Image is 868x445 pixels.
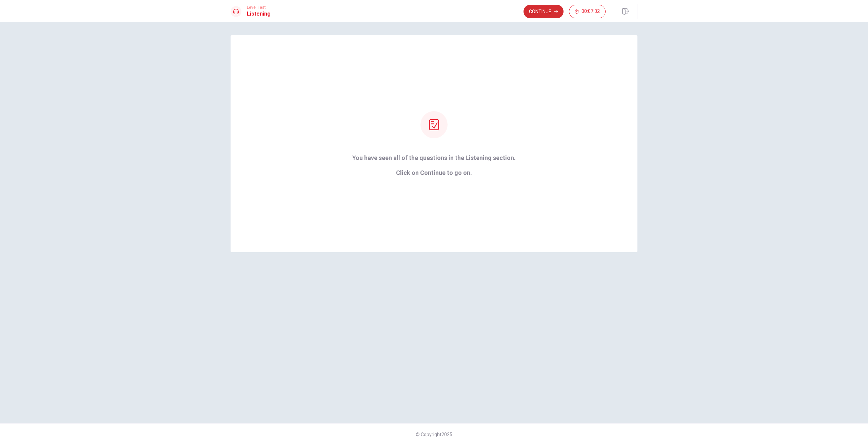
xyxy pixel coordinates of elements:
h1: Listening [247,10,271,18]
p: You have seen all of the questions in the Listening section. [352,155,516,161]
button: Continue [524,5,564,18]
p: Click on Continue to go on. [352,169,516,176]
span: 00:07:32 [581,9,600,14]
span: Level Test [247,5,271,10]
button: 00:07:32 [569,5,606,18]
span: © Copyright 2025 [416,432,452,437]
